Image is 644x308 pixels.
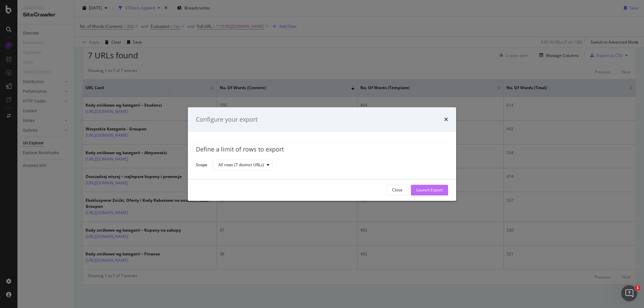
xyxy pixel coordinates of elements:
[196,115,258,124] div: Configure your export
[188,107,456,201] div: modal
[621,285,637,301] iframe: Intercom live chat
[392,187,402,193] div: Close
[386,185,408,195] button: Close
[196,145,448,154] div: Define a limit of rows to export
[444,115,448,124] div: times
[218,163,264,167] div: All rows (7 distinct URLs)
[416,187,443,193] div: Launch Export
[411,185,448,195] button: Launch Export
[196,162,207,169] label: Scope
[635,285,640,291] span: 1
[213,160,272,171] button: All rows (7 distinct URLs)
